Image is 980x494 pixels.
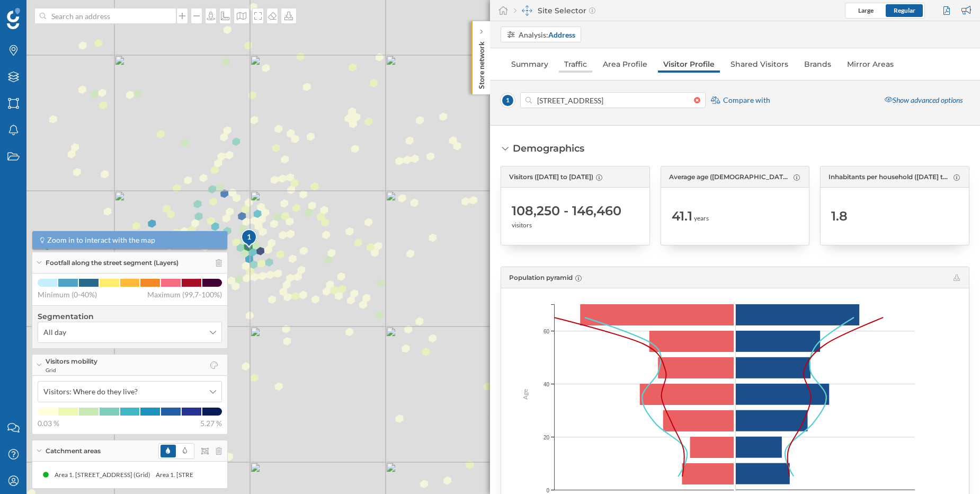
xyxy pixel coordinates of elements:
span: visitors [512,220,532,230]
a: Mirror Areas [842,56,899,73]
div: 1 [240,228,256,248]
span: Regular [894,6,915,14]
p: Store network [476,37,487,89]
span: 41.1 [672,208,692,225]
div: Show advanced options [878,91,969,110]
div: Area 1. [STREET_ADDRESS] (Grid) [41,470,142,480]
span: 20 [544,433,549,441]
img: Geoblink Logo [7,8,20,29]
span: years [694,214,709,223]
span: Footfall along the street segment (Layers) [46,258,179,268]
span: Population pyramid [509,274,573,281]
span: Large [858,6,874,14]
span: Visitors mobility [46,357,97,366]
span: All day [43,327,66,338]
span: Assistance [19,7,70,17]
a: Brands [799,56,836,73]
span: Visitors ([DATE] to [DATE]) [509,172,593,182]
span: 0 [546,486,549,494]
span: 1 [501,93,515,108]
span: Zoom in to interact with the map [47,235,155,245]
div: Site Selector [514,5,595,16]
span: Visitors: Where do they live? [43,386,138,397]
span: Catchment areas [46,446,101,456]
span: Compare with [723,95,770,105]
span: Minimum (0-40%) [38,289,97,300]
a: Visitor Profile [658,56,720,73]
span: 1.8 [831,208,848,225]
span: Inhabitants per household ([DATE] to [DATE]) [828,172,951,182]
div: Demographics [513,142,584,155]
img: dashboards-manager.svg [522,5,532,16]
span: 60 [544,327,549,335]
span: Maximum (99,7-100%) [147,289,222,300]
h4: Segmentation [38,311,222,322]
span: Average age ([DEMOGRAPHIC_DATA][DATE] to [DATE]) [669,172,791,182]
strong: Address [548,30,575,39]
span: 5.27 % [200,418,222,429]
span: Grid [46,366,97,374]
span: 0.03 % [38,418,59,429]
div: Area 1. [STREET_ADDRESS] (Grid) [142,470,244,480]
a: Traffic [559,56,592,73]
img: pois-map-marker.svg [240,228,259,249]
a: Summary [506,56,554,73]
text: Age [521,389,529,400]
a: Area Profile [598,56,653,73]
div: Analysis: [519,29,575,40]
a: Shared Visitors [725,56,794,73]
span: 40 [544,380,549,388]
span: 108,250 - 146,460 [512,202,621,219]
div: 1 [240,232,258,242]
